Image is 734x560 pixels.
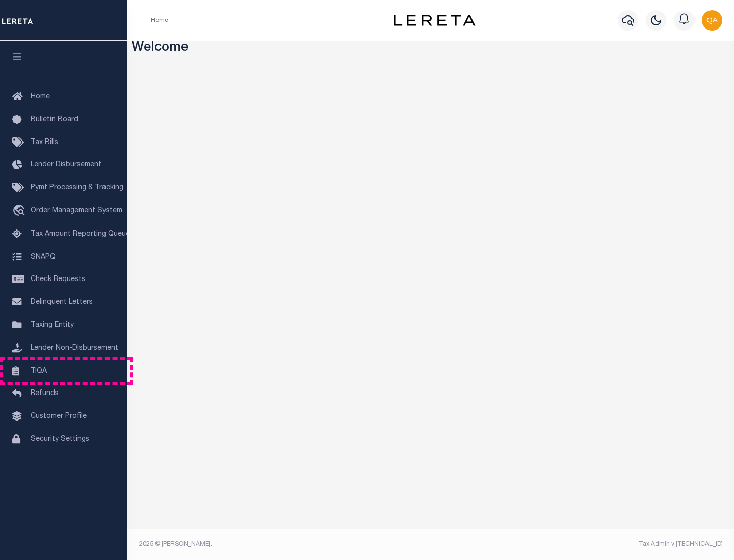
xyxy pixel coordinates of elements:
[132,41,730,57] h3: Welcome
[31,436,89,443] span: Security Settings
[394,15,475,26] img: logo-dark.svg
[31,207,122,214] span: Order Management System
[31,299,93,306] span: Delinquent Letters
[132,540,431,549] div: 2025 © [PERSON_NAME].
[31,93,50,100] span: Home
[702,10,722,31] img: svg+xml;base64,PHN2ZyB4bWxucz0iaHR0cDovL3d3dy53My5vcmcvMjAwMC9zdmciIHBvaW50ZXItZXZlbnRzPSJub25lIi...
[31,390,59,397] span: Refunds
[31,139,58,146] span: Tax Bills
[31,116,78,123] span: Bulletin Board
[31,322,74,329] span: Taxing Entity
[31,413,87,420] span: Customer Profile
[31,184,123,191] span: Pymt Processing & Tracking
[31,161,101,169] span: Lender Disbursement
[31,253,56,260] span: SNAPQ
[438,540,723,549] div: Tax Admin v.[TECHNICAL_ID]
[31,276,85,283] span: Check Requests
[31,231,130,238] span: Tax Amount Reporting Queue
[31,367,47,374] span: TIQA
[151,16,168,25] li: Home
[12,205,29,218] i: travel_explore
[31,345,118,352] span: Lender Non-Disbursement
